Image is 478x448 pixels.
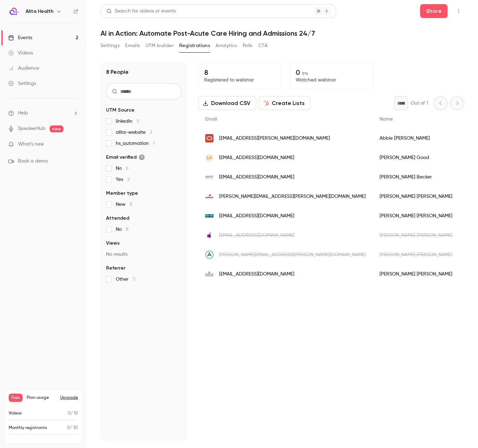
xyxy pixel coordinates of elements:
[373,226,459,245] div: [PERSON_NAME] [PERSON_NAME]
[205,192,214,201] img: aramark.com
[373,167,459,187] div: [PERSON_NAME] Becker
[205,173,214,181] img: northcrestcommunity.org
[116,140,155,147] span: hs_automation
[106,68,129,76] h1: 8 People
[411,100,428,107] p: Out of 1
[216,40,237,51] button: Analytics
[219,174,294,181] span: [EMAIL_ADDRESS][DOMAIN_NAME]
[68,411,71,415] span: 0
[8,50,33,56] div: Videos
[127,177,130,182] span: 2
[219,193,366,200] span: [PERSON_NAME][EMAIL_ADDRESS][PERSON_NAME][DOMAIN_NAME]
[205,251,214,259] img: apploi.com
[106,107,182,283] section: facet-groups
[18,141,44,148] span: What's new
[205,270,214,278] img: caravita.com
[126,227,129,232] span: 8
[130,202,132,207] span: 8
[150,130,152,135] span: 2
[9,425,47,431] p: Monthly registrants
[106,265,125,272] span: Referrer
[219,271,294,278] span: [EMAIL_ADDRESS][DOMAIN_NAME]
[373,148,459,167] div: [PERSON_NAME] Good
[116,176,130,183] span: Yes
[198,96,256,110] button: Download CSV
[373,129,459,148] div: Abbie [PERSON_NAME]
[9,410,22,416] p: Videos
[243,40,253,51] button: Polls
[205,117,217,122] span: Email
[219,251,366,258] span: [PERSON_NAME][EMAIL_ADDRESS][PERSON_NAME][DOMAIN_NAME]
[116,118,139,125] span: linkedin
[106,240,120,247] span: Views
[116,226,129,233] span: No
[101,29,464,37] h1: AI in Action: Automate Post-Acute Care Hiring and Admissions 24/7
[67,426,70,430] span: 0
[8,80,36,87] div: Settings
[106,107,134,114] span: UTM Source
[219,135,330,142] span: [EMAIL_ADDRESS][PERSON_NAME][DOMAIN_NAME]
[296,68,367,77] p: 0
[204,68,276,77] p: 8
[207,155,212,161] span: LG
[26,8,53,15] h6: Alita Health
[106,154,145,161] span: Email verified
[258,40,268,51] button: CTA
[373,264,459,284] div: [PERSON_NAME] [PERSON_NAME]
[8,109,78,117] li: help-dropdown-opener
[8,65,39,72] div: Audience
[146,40,174,51] button: UTM builder
[205,212,214,220] img: uthca.org
[133,277,136,282] span: 5
[116,276,136,283] span: Other
[380,117,393,122] span: Name
[116,129,152,136] span: alita-website
[205,231,214,239] img: intelycare.com
[68,410,78,416] p: / 10
[8,34,32,41] div: Events
[116,165,129,172] span: No
[205,134,214,142] img: oracle.com
[420,4,447,18] button: Share
[106,190,138,197] span: Member type
[125,40,140,51] button: Emails
[18,125,45,132] a: SpeakerHub
[259,96,311,110] button: Create Lists
[106,251,182,258] p: No results
[60,395,78,401] button: Upgrade
[219,154,294,161] span: [EMAIL_ADDRESS][DOMAIN_NAME]
[18,109,28,117] span: Help
[18,158,48,165] span: Book a demo
[50,125,63,132] span: new
[373,187,459,206] div: [PERSON_NAME] [PERSON_NAME]
[106,215,129,222] span: Attended
[219,212,294,220] span: [EMAIL_ADDRESS][DOMAIN_NAME]
[9,6,20,17] img: Alita Health
[27,395,56,401] span: Plan usage
[137,119,139,124] span: 5
[126,166,129,171] span: 6
[153,141,155,146] span: 1
[9,394,23,402] span: Free
[219,232,294,239] span: [EMAIL_ADDRESS][DOMAIN_NAME]
[116,201,132,208] span: New
[67,425,78,431] p: / 30
[204,77,276,84] p: Registered to webinar
[101,40,120,51] button: Settings
[302,71,308,76] span: 0 %
[106,8,176,15] div: Search for videos or events
[373,206,459,226] div: [PERSON_NAME] [PERSON_NAME]
[373,245,459,264] div: [PERSON_NAME] [PERSON_NAME]
[179,40,210,51] button: Registrations
[296,77,367,84] p: Watched webinar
